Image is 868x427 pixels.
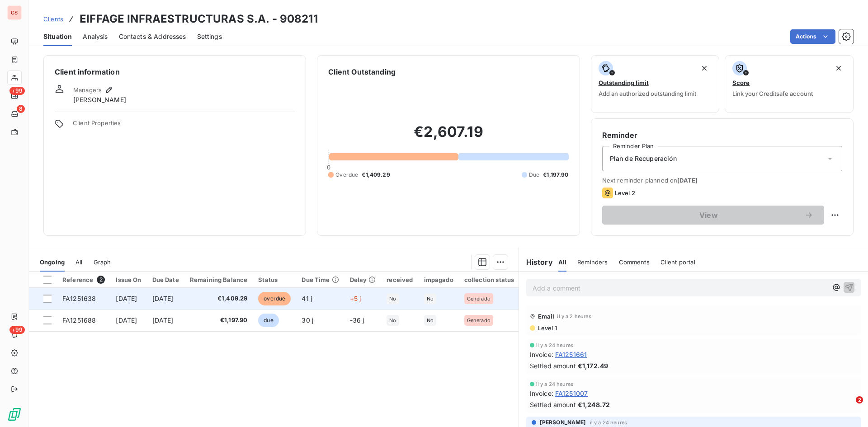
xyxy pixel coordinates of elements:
[40,258,65,266] span: Ongoing
[302,276,339,283] div: Due Time
[80,11,318,27] h3: EIFFAGE INFRAESTRUCTURAS S.A. - 908211
[55,66,295,77] h6: Client information
[7,407,22,422] img: Logo LeanPay
[350,316,364,324] span: -36 j
[62,276,105,284] div: Reference
[530,400,576,409] span: Settled amount
[327,164,330,171] span: 0
[9,326,25,334] span: +99
[197,32,222,41] span: Settings
[116,295,137,302] span: [DATE]
[43,15,63,23] span: Clients
[660,258,695,266] span: Client portal
[467,296,491,301] span: Generado
[350,276,376,283] div: Delay
[529,171,539,179] span: Due
[427,296,434,301] span: No
[856,396,863,404] span: 2
[73,95,126,104] span: [PERSON_NAME]
[610,154,677,163] span: Plan de Recuperación
[116,316,137,324] span: [DATE]
[116,276,141,283] div: Issue On
[350,295,361,302] span: +5 j
[530,350,553,359] span: Invoice :
[530,389,553,398] span: Invoice :
[602,206,824,225] button: View
[615,189,635,197] span: Level 2
[613,211,804,219] span: View
[190,276,248,283] div: Remaining Balance
[424,276,453,283] div: impagado
[530,361,576,371] span: Settled amount
[73,119,295,132] span: Client Properties
[537,324,557,332] span: Level 1
[602,177,842,184] span: Next reminder planned on
[540,418,586,427] span: [PERSON_NAME]
[152,316,174,324] span: [DATE]
[578,361,608,371] span: €1,172.49
[389,318,396,323] span: No
[591,55,720,113] button: Outstanding limitAdd an authorized outstanding limit
[732,90,813,97] span: Link your Creditsafe account
[62,295,96,302] span: FA1251638
[258,292,291,305] span: overdue
[9,87,25,95] span: +99
[152,276,179,283] div: Due Date
[619,258,650,266] span: Comments
[94,258,111,266] span: Graph
[17,105,25,113] span: 8
[543,171,568,179] span: €1,197.90
[190,316,248,325] span: €1,197.90
[119,32,186,41] span: Contacts & Addresses
[75,258,82,266] span: All
[602,130,842,141] h6: Reminder
[62,316,96,324] span: FA1251688
[43,32,72,41] span: Situation
[599,90,696,97] span: Add an authorized outstanding limit
[328,66,396,77] h6: Client Outstanding
[83,32,108,41] span: Analysis
[538,313,555,320] span: Email
[362,171,390,179] span: €1,409.29
[389,296,396,301] span: No
[258,314,278,327] span: due
[677,177,698,184] span: [DATE]
[387,276,413,283] div: received
[555,389,588,398] span: FA1251007
[97,276,105,284] span: 2
[790,29,835,44] button: Actions
[557,314,591,319] span: il y a 2 heures
[73,86,102,94] span: Managers
[519,257,553,267] h6: History
[599,79,649,86] span: Outstanding limit
[590,420,627,425] span: il y a 24 heures
[837,396,859,418] iframe: Intercom live chat
[302,316,313,324] span: 30 j
[558,258,566,266] span: All
[578,400,610,409] span: €1,248.72
[725,55,854,113] button: ScoreLink your Creditsafe account
[328,123,568,150] h2: €2,607.19
[577,258,608,266] span: Reminders
[467,318,491,323] span: Generado
[464,276,514,283] div: collection status
[152,295,174,302] span: [DATE]
[555,350,587,359] span: FA1251661
[190,294,248,303] span: €1,409.29
[7,5,22,20] div: GS
[536,381,573,387] span: il y a 24 heures
[536,343,573,348] span: il y a 24 heures
[427,318,434,323] span: No
[43,14,63,23] a: Clients
[302,295,312,302] span: 41 j
[335,171,358,179] span: Overdue
[258,276,291,283] div: Status
[732,79,750,86] span: Score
